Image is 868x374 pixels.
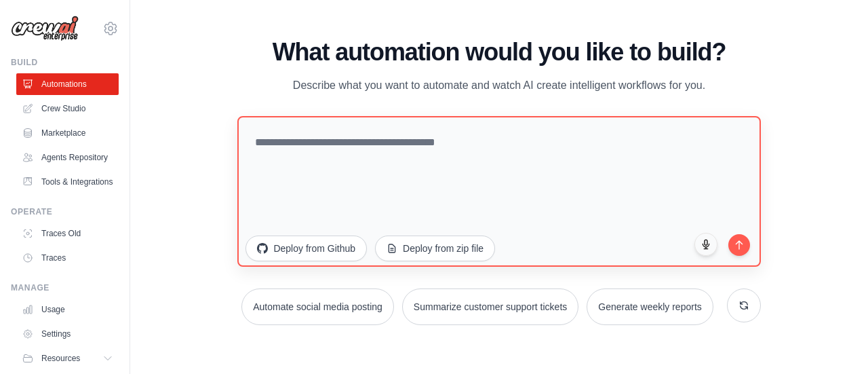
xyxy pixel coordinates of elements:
[16,323,119,345] a: Settings
[16,73,119,95] a: Automations
[241,288,394,325] button: Automate social media posting
[402,288,578,325] button: Summarize customer support tickets
[11,57,119,68] div: Build
[16,122,119,144] a: Marketplace
[16,223,119,244] a: Traces Old
[16,147,119,168] a: Agents Repository
[16,247,119,269] a: Traces
[375,236,495,261] button: Deploy from zip file
[237,39,760,66] h1: What automation would you like to build?
[11,16,79,41] img: Logo
[11,206,119,217] div: Operate
[16,299,119,320] a: Usage
[800,309,868,374] div: Widget de chat
[245,236,367,261] button: Deploy from Github
[16,98,119,119] a: Crew Studio
[587,288,713,325] button: Generate weekly reports
[16,171,119,193] a: Tools & Integrations
[16,348,119,369] button: Resources
[11,282,119,293] div: Manage
[41,353,80,364] span: Resources
[271,77,727,94] p: Describe what you want to automate and watch AI create intelligent workflows for you.
[800,309,868,374] iframe: Chat Widget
